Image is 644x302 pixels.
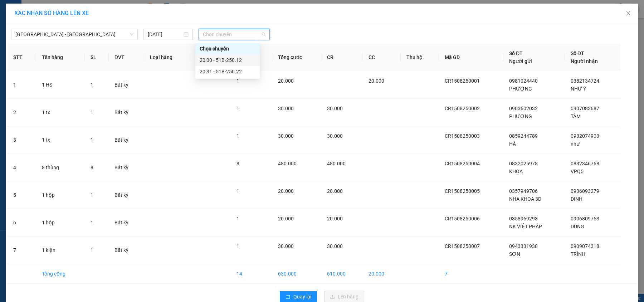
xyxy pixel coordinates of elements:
span: SƠN [509,251,520,257]
th: Tổng cước [272,44,321,71]
span: 1 [236,188,239,194]
td: 14 [231,264,272,284]
span: 480.000 [278,161,297,166]
span: 20.000 [278,78,294,84]
div: Chọn chuyến [200,45,255,53]
span: Số ĐT [509,50,523,56]
span: 20.000 [369,78,384,84]
span: 0906809763 [571,216,599,221]
span: CR1508250003 [445,133,480,139]
span: CR1508250001 [445,78,480,84]
span: 20.000 [327,216,343,221]
span: 30.000 [278,243,294,249]
input: 15/08/2025 [148,30,182,38]
span: như [571,141,580,147]
span: Chọn chuyến [203,29,266,40]
td: 4 [8,154,36,181]
span: 30.000 [327,106,343,111]
span: 1 [236,216,239,221]
td: 1 hộp [36,181,85,209]
td: Bất kỳ [109,237,144,264]
div: 20:00 - 51B-250.12 [200,56,255,64]
span: 20.000 [278,188,294,194]
td: 1 tx [36,99,85,126]
td: 1 hộp [36,209,85,237]
td: 6 [8,209,36,237]
span: 1 [236,106,239,111]
td: 610.000 [321,264,363,284]
span: PHƯỢNG [509,86,532,92]
span: 0907083687 [571,106,599,111]
span: 0936093279 [571,188,599,194]
span: NK VIỆT PHÁP [509,224,542,229]
span: NHƯ Ý [571,86,586,92]
td: 1 HS [36,71,85,99]
span: 1 [236,243,239,249]
span: XÁC NHẬN SỐ HÀNG LÊN XE [14,10,89,16]
td: 8 thùng [36,154,85,181]
span: 0382134724 [571,78,599,84]
td: 2 [8,99,36,126]
span: 8 [236,161,239,166]
span: CR1508250005 [445,188,480,194]
div: 20:31 - 51B-250.22 [200,68,255,75]
td: 7 [439,264,503,284]
td: Tổng cộng [36,264,85,284]
span: CR1508250002 [445,106,480,111]
span: 1 [91,82,93,88]
span: 0943331938 [509,243,538,249]
td: 5 [8,181,36,209]
span: 480.000 [327,161,346,166]
span: Người nhận [571,58,598,64]
span: KHOA [509,169,523,174]
span: 0859244789 [509,133,538,139]
span: 20.000 [278,216,294,221]
div: Chọn chuyến [195,43,260,54]
span: 0932074903 [571,133,599,139]
span: HÀ [509,141,516,147]
span: 1 [91,109,93,115]
span: TÂM [571,113,581,119]
span: 30.000 [278,133,294,139]
span: close [625,10,631,16]
span: TRÌNH [571,251,585,257]
span: DINH [571,196,582,202]
span: 0981024440 [509,78,538,84]
th: CR [321,44,363,71]
th: Ghi chú [191,44,231,71]
span: PHƯƠNG [509,113,532,119]
span: 1 [91,137,93,143]
th: Tên hàng [36,44,85,71]
span: 1 [91,192,93,198]
span: NHA KHOA 3D [509,196,541,202]
span: Số ĐT [571,50,584,56]
span: rollback [286,294,291,300]
span: 30.000 [327,133,343,139]
span: VPQ5 [571,169,584,174]
span: CR1508250006 [445,216,480,221]
td: Bất kỳ [109,71,144,99]
span: 0909074318 [571,243,599,249]
span: CR1508250007 [445,243,480,249]
td: Bất kỳ [109,209,144,237]
span: CR1508250004 [445,161,480,166]
span: 0832025978 [509,161,538,166]
span: 0832346768 [571,161,599,166]
td: 3 [8,126,36,154]
td: 1 tx [36,126,85,154]
td: 1 kiện [36,237,85,264]
span: Nha Trang - Sài Gòn [15,29,133,40]
th: Loại hàng [144,44,191,71]
span: DŨNG [571,224,584,229]
span: 8 [91,165,93,170]
td: Bất kỳ [109,126,144,154]
th: STT [8,44,36,71]
button: Close [618,4,638,24]
span: 1 [91,220,93,225]
span: 1 [91,247,93,253]
td: Bất kỳ [109,154,144,181]
span: 30.000 [327,243,343,249]
td: 7 [8,237,36,264]
span: 0358969293 [509,216,538,221]
span: 1 [236,78,239,84]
